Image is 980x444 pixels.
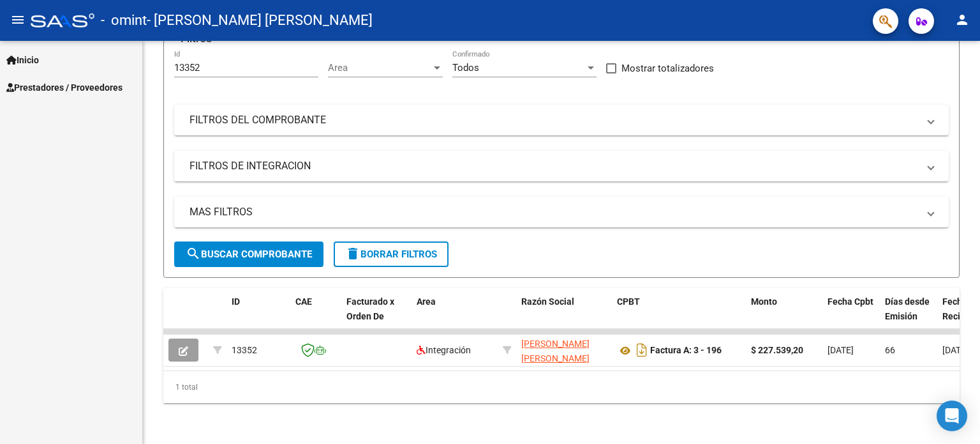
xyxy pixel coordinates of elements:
[10,12,26,27] mat-icon: menu
[174,197,949,227] mat-expansion-panel-header: MAS FILTROS
[751,296,777,307] span: Monto
[174,241,323,267] button: Buscar Comprobante
[822,288,880,344] datatable-header-cell: Fecha Cpbt
[174,105,949,135] mat-expansion-panel-header: FILTROS DEL COMPROBANTE
[101,6,147,34] span: - omint
[226,288,290,344] datatable-header-cell: ID
[189,159,918,173] mat-panel-title: FILTROS DE INTEGRACION
[295,296,312,307] span: CAE
[417,345,471,355] span: Integración
[751,345,803,355] strong: $ 227.539,20
[232,296,240,307] span: ID
[521,339,590,364] span: [PERSON_NAME] [PERSON_NAME]
[174,151,949,181] mat-expansion-panel-header: FILTROS DE INTEGRACION
[954,12,970,27] mat-icon: person
[189,205,918,219] mat-panel-title: MAS FILTROS
[828,345,854,355] span: [DATE]
[885,345,895,355] span: 66
[746,288,822,344] datatable-header-cell: Monto
[634,340,650,360] i: Descargar documento
[346,296,394,321] span: Facturado x Orden De
[345,246,360,261] mat-icon: delete
[328,62,431,73] span: Area
[621,61,714,76] span: Mostrar totalizadores
[189,113,918,127] mat-panel-title: FILTROS DEL COMPROBANTE
[186,246,201,261] mat-icon: search
[885,296,930,321] span: Días desde Emisión
[937,401,967,431] div: Open Intercom Messenger
[880,288,937,344] datatable-header-cell: Días desde Emisión
[6,53,39,67] span: Inicio
[232,345,257,355] span: 13352
[650,346,722,356] strong: Factura A: 3 - 196
[417,296,436,307] span: Area
[163,371,960,403] div: 1 total
[521,337,607,364] div: 27315476939
[147,6,373,34] span: - [PERSON_NAME] [PERSON_NAME]
[942,296,978,321] span: Fecha Recibido
[452,62,479,73] span: Todos
[341,288,412,344] datatable-header-cell: Facturado x Orden De
[334,241,449,267] button: Borrar Filtros
[186,249,312,260] span: Buscar Comprobante
[617,296,640,307] span: CPBT
[516,288,612,344] datatable-header-cell: Razón Social
[612,288,746,344] datatable-header-cell: CPBT
[6,80,122,95] span: Prestadores / Proveedores
[290,288,341,344] datatable-header-cell: CAE
[828,296,873,307] span: Fecha Cpbt
[942,345,969,355] span: [DATE]
[345,249,437,260] span: Borrar Filtros
[521,296,574,307] span: Razón Social
[412,288,498,344] datatable-header-cell: Area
